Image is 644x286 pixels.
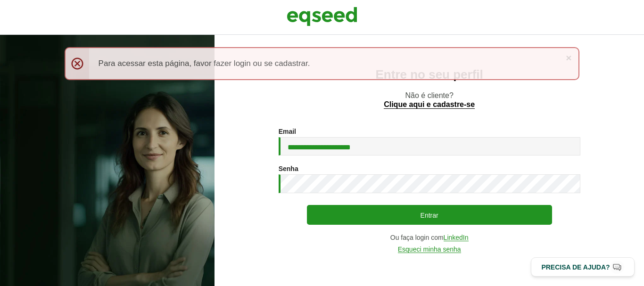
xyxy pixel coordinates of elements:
[307,205,552,225] button: Entrar
[233,91,625,109] p: Não é cliente?
[444,234,469,241] a: LinkedIn
[65,47,580,80] div: Para acessar esta página, favor fazer login ou se cadastrar.
[384,101,475,109] a: Clique aqui e cadastre-se
[398,246,461,253] a: Esqueci minha senha
[566,53,571,63] a: ×
[279,128,296,135] label: Email
[287,5,357,28] img: EqSeed Logo
[279,234,580,241] div: Ou faça login com
[279,165,298,172] label: Senha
